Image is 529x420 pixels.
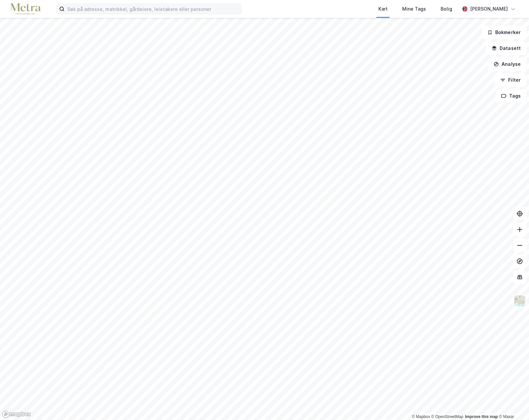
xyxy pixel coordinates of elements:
[65,4,241,14] input: Søk på adresse, matrikkel, gårdeiere, leietakere eller personer
[496,388,529,420] div: Kontrollprogram for chat
[431,414,463,419] a: OpenStreetMap
[441,5,452,13] div: Bolig
[378,5,388,13] div: Kart
[470,5,508,13] div: [PERSON_NAME]
[11,3,40,15] img: metra-logo.256734c3b2bbffee19d4.png
[412,414,430,419] a: Mapbox
[513,295,526,307] img: Z
[402,5,426,13] div: Mine Tags
[495,73,526,87] button: Filter
[2,410,31,418] a: Mapbox homepage
[496,89,526,103] button: Tags
[482,26,526,39] button: Bokmerker
[488,58,526,71] button: Analyse
[486,42,526,55] button: Datasett
[496,388,529,420] iframe: Chat Widget
[465,414,498,419] a: Improve this map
